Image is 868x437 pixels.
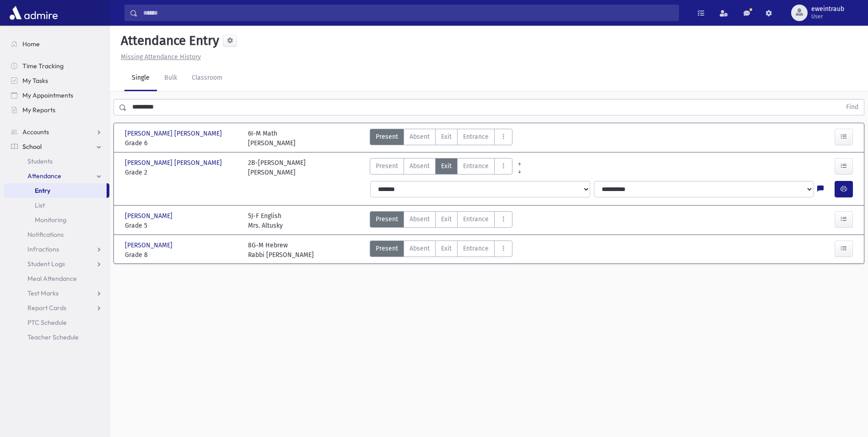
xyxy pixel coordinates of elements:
span: Grade 6 [125,138,239,148]
span: Teacher Schedule [27,333,79,341]
span: PTC Schedule [27,318,67,327]
a: My Tasks [4,73,109,88]
span: Exit [441,214,452,224]
div: AttTypes [370,240,512,260]
a: Attendance [4,169,109,183]
span: eweintraub [811,5,844,13]
a: Accounts [4,125,109,139]
div: AttTypes [370,158,512,177]
span: Entrance [463,161,489,171]
a: My Appointments [4,88,109,103]
span: Exit [441,161,452,171]
div: 8G-M Hebrew Rabbi [PERSON_NAME] [248,240,314,260]
span: Attendance [27,172,61,180]
span: My Tasks [22,76,48,85]
span: Accounts [22,128,49,136]
button: Find [841,99,864,115]
a: Report Cards [4,300,109,315]
span: Infractions [27,245,59,253]
a: Student Logs [4,257,109,271]
h5: Attendance Entry [117,33,219,49]
a: School [4,139,109,154]
span: Grade 2 [125,168,239,177]
a: Meal Attendance [4,271,109,286]
a: My Reports [4,103,109,117]
span: Student Logs [27,260,65,268]
span: Meal Attendance [27,274,77,283]
a: List [4,198,109,213]
span: Monitoring [35,216,66,224]
a: Missing Attendance History [117,53,201,61]
span: [PERSON_NAME] [125,240,174,250]
span: Time Tracking [22,62,64,70]
span: Absent [410,244,430,253]
a: Bulk [157,66,184,91]
div: 6I-M Math [PERSON_NAME] [248,129,296,148]
a: Time Tracking [4,59,109,73]
a: Single [124,66,157,91]
img: AdmirePro [7,4,60,22]
a: Test Marks [4,286,109,300]
u: Missing Attendance History [121,53,201,61]
span: Report Cards [27,304,66,312]
span: Absent [410,214,430,224]
div: 5J-F English Mrs. Altusky [248,211,283,230]
a: Entry [4,183,107,198]
a: Students [4,154,109,169]
span: Notifications [27,230,64,239]
input: Search [138,5,679,21]
span: Present [376,214,398,224]
span: Students [27,157,53,165]
span: Present [376,132,398,142]
span: Grade 5 [125,221,239,230]
div: 2B-[PERSON_NAME] [PERSON_NAME] [248,158,306,177]
span: Entrance [463,244,489,253]
div: AttTypes [370,211,512,230]
a: Notifications [4,227,109,242]
span: [PERSON_NAME] [125,211,174,221]
span: User [811,13,844,20]
a: PTC Schedule [4,315,109,330]
a: Monitoring [4,213,109,227]
span: My Reports [22,106,55,114]
a: Teacher Schedule [4,330,109,344]
span: Test Marks [27,289,59,297]
span: Exit [441,132,452,142]
span: Present [376,244,398,253]
span: Absent [410,132,430,142]
span: [PERSON_NAME] [PERSON_NAME] [125,158,224,168]
span: My Appointments [22,91,73,99]
span: Exit [441,244,452,253]
span: Home [22,40,40,48]
span: Entry [35,186,50,195]
span: Entrance [463,214,489,224]
a: Infractions [4,242,109,257]
span: List [35,201,45,209]
span: [PERSON_NAME] [PERSON_NAME] [125,129,224,138]
div: AttTypes [370,129,512,148]
a: Home [4,37,109,51]
a: Classroom [184,66,230,91]
span: School [22,142,42,151]
span: Present [376,161,398,171]
span: Entrance [463,132,489,142]
span: Absent [410,161,430,171]
span: Grade 8 [125,250,239,260]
